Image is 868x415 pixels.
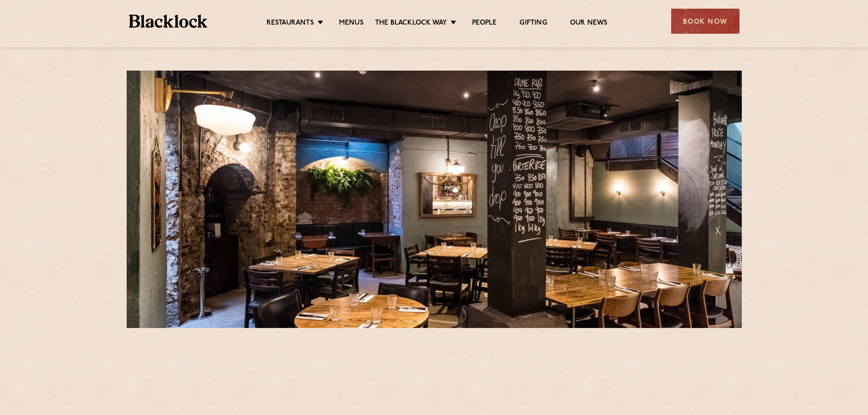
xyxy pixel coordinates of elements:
[570,19,608,29] a: Our News
[671,9,740,34] div: Book Now
[129,15,208,28] img: BL_Textured_Logo-footer-cropped.svg
[519,19,547,29] a: Gifting
[339,19,364,29] a: Menus
[375,19,447,29] a: The Blacklock Way
[472,19,497,29] a: People
[267,19,314,29] a: Restaurants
